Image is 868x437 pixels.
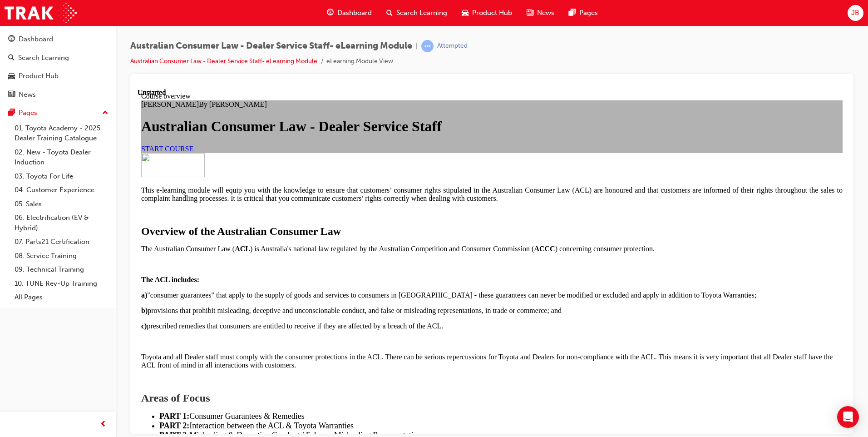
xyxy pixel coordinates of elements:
h1: Australian Consumer Law - Dealer Service Staff [4,30,705,46]
span: Pages [579,8,598,18]
span: news-icon [8,91,15,99]
a: Search Learning [4,50,112,66]
span: Course overview [4,4,53,11]
span: pages-icon [569,7,576,19]
button: JB [848,5,863,21]
span: Search Learning [396,8,447,18]
span: This e-learning module will equip you with the knowledge to ensure that customers’ consumer right... [4,98,705,114]
a: Australian Consumer Law - Dealer Service Staff- eLearning Module [130,57,317,65]
span: pages-icon [8,109,15,117]
a: car-iconProduct Hub [454,4,519,22]
span: [PERSON_NAME] [4,12,61,20]
a: News [4,86,112,103]
a: 03. Toyota For Life [11,169,112,184]
span: Product Hub [472,8,512,18]
a: 07. Parts21 Certification [11,235,112,249]
strong: a) [4,203,10,210]
a: news-iconNews [519,4,562,22]
div: Open Intercom Messenger [837,406,859,428]
div: Search Learning [18,53,69,63]
button: Pages [4,104,112,121]
span: Consumer Guarantees & Remedies [52,323,167,332]
a: All Pages [11,290,112,304]
span: search-icon [386,7,393,19]
a: 09. Technical Training [11,263,112,277]
div: News [19,89,36,100]
span: learningRecordVerb_ATTEMPT-icon [421,40,434,52]
span: guage-icon [327,7,334,19]
div: Product Hub [19,71,59,81]
a: 01. Toyota Academy - 2025 Dealer Training Catalogue [11,121,112,145]
span: Dashboard [337,8,372,18]
span: guage-icon [8,35,15,44]
span: prev-icon [100,419,107,430]
span: Interaction between the ACL & Toyota Warranties [22,333,216,342]
a: 04. Customer Experience [11,183,112,197]
strong: PART 2: [22,333,52,342]
a: Product Hub [4,68,112,84]
span: The Australian Consumer Law ( ) is Australia's national law regulated by the Australian Competiti... [4,156,517,164]
strong: The ACL includes: [4,187,62,195]
button: DashboardSearch LearningProduct HubNews [4,29,112,104]
span: Overview of the Australian Consumer Law [4,137,203,149]
span: JB [851,8,859,18]
span: news-icon [527,7,533,19]
a: 08. Service Training [11,249,112,263]
strong: PART 3: [22,342,52,351]
span: up-icon [102,107,108,119]
img: Trak [5,3,77,23]
a: 02. New - Toyota Dealer Induction [11,145,112,169]
div: Attempted [437,42,468,50]
span: PART 1: [22,323,52,332]
span: | [416,41,418,51]
strong: c) [4,233,9,241]
span: Australian Consumer Law - Dealer Service Staff- eLearning Module [130,41,412,51]
span: Misleading & Deceptive Conduct / False or Misleading Representations [52,342,287,351]
div: Dashboard [19,34,53,45]
div: Pages [19,108,37,118]
span: News [537,8,554,18]
a: pages-iconPages [562,4,605,22]
a: 05. Sales [11,197,112,211]
span: "consumer guarantees" that apply to the supply of goods and services to consumers in [GEOGRAPHIC_... [4,203,619,210]
strong: ACL [97,156,113,164]
span: By [PERSON_NAME] [61,12,129,20]
a: Dashboard [4,31,112,48]
a: search-iconSearch Learning [379,4,454,22]
span: car-icon [462,7,469,19]
strong: ACCC [396,156,417,164]
span: search-icon [8,54,15,62]
a: 06. Electrification (EV & Hybrid) [11,211,112,235]
li: eLearning Module View [326,56,393,67]
span: Toyota and all Dealer staff must comply with the consumer protections in the ACL. There can be se... [4,264,695,280]
span: prescribed remedies that consumers are entitled to receive if they are affected by a breach of th... [4,233,306,241]
a: START COURSE [4,56,56,64]
span: Areas of Focus [4,303,73,315]
span: provisions that prohibit misleading, deceptive and unconscionable conduct, and false or misleadin... [4,218,424,226]
a: 10. TUNE Rev-Up Training [11,277,112,291]
span: car-icon [8,72,15,80]
strong: b) [4,218,10,226]
a: guage-iconDashboard [320,4,379,22]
